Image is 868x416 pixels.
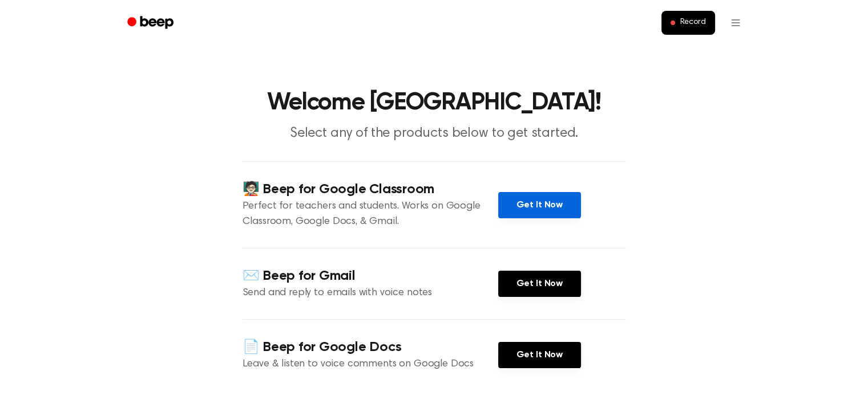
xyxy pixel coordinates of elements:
a: Get It Now [498,342,581,368]
p: Leave & listen to voice comments on Google Docs [243,357,498,372]
p: Send and reply to emails with voice notes [243,286,498,301]
h4: 🧑🏻‍🏫 Beep for Google Classroom [243,180,498,199]
p: Select any of the products below to get started. [215,124,653,143]
a: Beep [119,12,184,34]
span: Record [680,18,705,28]
p: Perfect for teachers and students. Works on Google Classroom, Google Docs, & Gmail. [243,199,498,230]
h1: Welcome [GEOGRAPHIC_DATA]! [142,91,726,115]
button: Open menu [722,9,749,36]
h4: ✉️ Beep for Gmail [243,267,498,286]
a: Get It Now [498,271,581,297]
h4: 📄 Beep for Google Docs [243,338,498,357]
button: Record [661,11,714,35]
a: Get It Now [498,192,581,218]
